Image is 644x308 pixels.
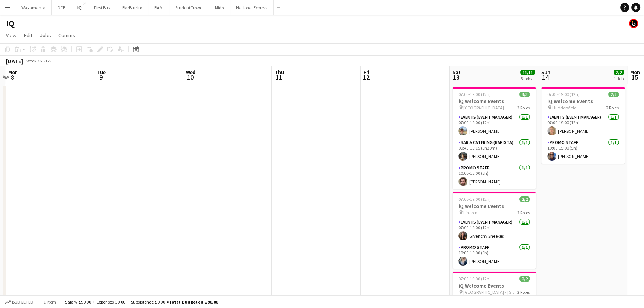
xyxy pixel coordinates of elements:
button: StudentCrowd [169,0,209,15]
h3: iQ Welcome Events [453,98,536,105]
span: 12 [363,73,370,81]
span: 2 Roles [517,210,530,215]
span: 11 [274,73,284,81]
h3: iQ Welcome Events [541,98,625,105]
span: 1 item [41,299,59,305]
div: 5 Jobs [521,76,535,81]
span: Lincoln [463,210,477,215]
span: 2/2 [608,92,619,97]
span: Budgeted [12,299,33,305]
a: Edit [21,31,35,40]
span: 07:00-19:00 (12h) [547,92,580,97]
span: 3/3 [519,92,530,97]
button: National Express [230,0,274,15]
span: 10 [185,73,196,81]
span: [GEOGRAPHIC_DATA] [463,105,504,110]
span: Huddersfield [552,105,577,110]
span: 15 [629,73,640,81]
app-job-card: 07:00-19:00 (12h)2/2iQ Welcome Events Lincoln2 RolesEvents (Event Manager)1/107:00-19:00 (12h)Giv... [453,192,536,269]
span: Total Budgeted £90.00 [169,299,218,305]
span: Wed [186,69,196,76]
span: 2/2 [519,276,530,282]
span: Comms [58,32,75,39]
app-card-role: Events (Event Manager)1/107:00-19:00 (12h)Givenchy Sneekes [453,218,536,243]
span: 07:00-19:00 (12h) [458,276,491,282]
div: 1 Job [614,76,624,81]
span: 11/11 [520,70,535,75]
a: Comms [55,31,78,40]
span: 2/2 [614,70,624,75]
a: View [3,31,19,40]
span: Week 36 [25,58,43,64]
app-user-avatar: Tim Bodenham [629,19,638,28]
span: 13 [451,73,461,81]
span: 2 Roles [517,289,530,295]
button: Nido [209,0,230,15]
span: 3 Roles [517,105,530,110]
app-job-card: 07:00-19:00 (12h)3/3iQ Welcome Events [GEOGRAPHIC_DATA]3 RolesEvents (Event Manager)1/107:00-19:0... [453,87,536,189]
span: 07:00-19:00 (12h) [458,92,491,97]
span: [GEOGRAPHIC_DATA] - [GEOGRAPHIC_DATA] [463,289,517,295]
h1: IQ [6,18,15,29]
span: Tue [97,69,106,76]
app-card-role: Promo Staff1/110:00-15:00 (5h)[PERSON_NAME] [541,138,625,164]
button: DFE [52,0,71,15]
span: Sun [541,69,550,76]
span: 8 [7,73,18,81]
span: Thu [275,69,284,76]
button: Wagamama [15,0,52,15]
span: 07:00-19:00 (12h) [458,196,491,202]
a: Jobs [37,31,54,40]
button: Budgeted [4,298,35,306]
div: [DATE] [6,57,23,65]
div: Salary £90.00 + Expenses £0.00 + Subsistence £0.00 = [65,299,218,305]
span: 2/2 [519,196,530,202]
span: 14 [540,73,550,81]
button: First Bus [88,0,116,15]
div: BST [46,58,54,64]
span: Mon [630,69,640,76]
span: 9 [96,73,106,81]
app-card-role: Promo Staff1/110:00-15:00 (5h)[PERSON_NAME] [453,243,536,269]
h3: iQ Welcome Events [453,282,536,289]
span: 2 Roles [606,105,619,110]
app-card-role: Bar & Catering (Barista)1/109:45-15:15 (5h30m)[PERSON_NAME] [453,138,536,164]
span: Fri [364,69,370,76]
span: Edit [24,32,32,39]
span: View [6,32,16,39]
app-card-role: Promo Staff1/110:00-15:00 (5h)[PERSON_NAME] [453,164,536,189]
span: Sat [453,69,461,76]
span: Jobs [40,32,51,39]
button: IQ [71,0,88,15]
app-card-role: Events (Event Manager)1/107:00-19:00 (12h)[PERSON_NAME] [453,113,536,138]
button: BarBurrito [116,0,148,15]
h3: iQ Welcome Events [453,203,536,209]
app-job-card: 07:00-19:00 (12h)2/2iQ Welcome Events Huddersfield2 RolesEvents (Event Manager)1/107:00-19:00 (12... [541,87,625,164]
span: Mon [8,69,18,76]
app-card-role: Events (Event Manager)1/107:00-19:00 (12h)[PERSON_NAME] [541,113,625,138]
button: BAM [148,0,169,15]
